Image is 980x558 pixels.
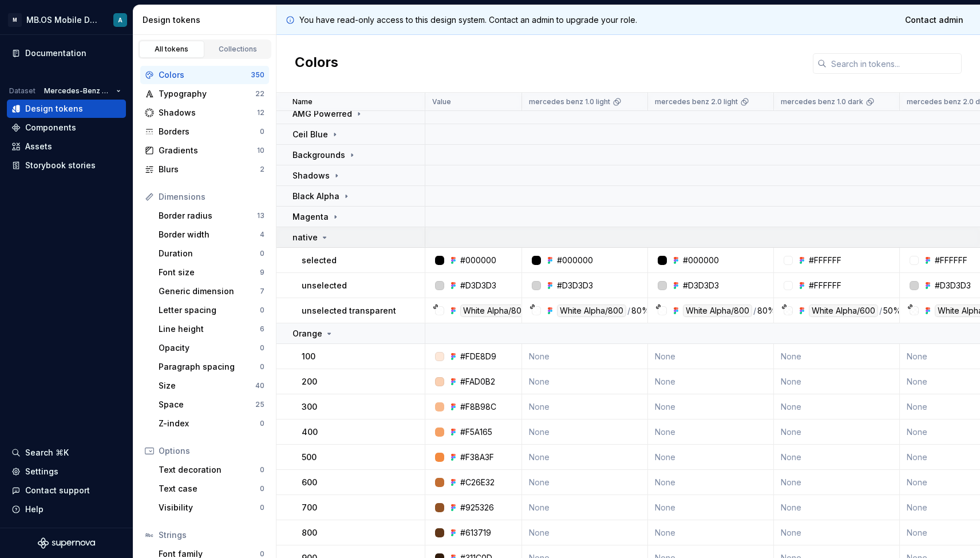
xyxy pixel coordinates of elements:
[154,263,269,282] a: Font size9
[295,53,338,74] h2: Colors
[140,122,269,141] a: Borders0
[159,304,260,316] div: Letter spacing
[9,86,35,96] div: Dataset
[143,14,271,26] div: Design tokens
[118,15,122,25] div: A
[159,286,260,297] div: Generic dimension
[781,97,863,106] p: mercedes benz 1.0 dark
[25,103,83,114] div: Design tokens
[557,280,593,291] div: #D3D3D3
[432,97,451,106] p: Value
[460,502,494,513] div: #925326
[140,85,269,103] a: Typography22
[809,304,878,317] div: White Alpha/600
[7,44,126,62] a: Documentation
[302,502,317,513] p: 700
[159,502,260,513] div: Visibility
[255,381,264,390] div: 40
[154,480,269,498] a: Text case0
[159,267,260,278] div: Font size
[25,466,58,477] div: Settings
[8,13,22,27] div: M
[757,304,776,317] div: 80%
[302,376,317,387] p: 200
[774,470,900,495] td: None
[655,97,738,106] p: mercedes benz 2.0 light
[293,149,345,161] p: Backgrounds
[159,107,257,118] div: Shadows
[159,191,264,203] div: Dimensions
[25,447,69,458] div: Search ⌘K
[159,464,260,476] div: Text decoration
[260,343,264,353] div: 0
[140,66,269,84] a: Colors350
[293,129,328,140] p: Ceil Blue
[154,498,269,517] a: Visibility0
[159,229,260,240] div: Border width
[302,280,347,291] p: unselected
[293,170,330,181] p: Shadows
[460,452,494,463] div: #F38A3F
[683,304,752,317] div: White Alpha/800
[260,465,264,474] div: 0
[159,361,260,373] div: Paragraph spacing
[260,165,264,174] div: 2
[883,304,901,317] div: 50%
[159,210,257,221] div: Border radius
[2,7,131,32] button: MMB.OS Mobile Design SystemA
[159,126,260,137] div: Borders
[7,118,126,137] a: Components
[774,394,900,420] td: None
[898,10,971,30] a: Contact admin
[154,225,269,244] a: Border width4
[159,164,260,175] div: Blurs
[140,141,269,160] a: Gradients10
[159,323,260,335] div: Line height
[38,537,95,549] a: Supernova Logo
[260,249,264,258] div: 0
[260,268,264,277] div: 9
[25,122,76,133] div: Components
[39,83,126,99] button: Mercedes-Benz 2.0
[827,53,962,74] input: Search in tokens...
[522,495,648,520] td: None
[302,351,315,362] p: 100
[260,362,264,371] div: 0
[460,304,529,317] div: White Alpha/800
[7,481,126,500] button: Contact support
[255,400,264,409] div: 25
[210,45,267,54] div: Collections
[302,401,317,413] p: 300
[302,255,337,266] p: selected
[7,444,126,462] button: Search ⌘K
[774,369,900,394] td: None
[154,282,269,300] a: Generic dimension7
[648,520,774,545] td: None
[260,306,264,315] div: 0
[522,520,648,545] td: None
[154,414,269,433] a: Z-index0
[25,485,90,496] div: Contact support
[251,70,264,80] div: 350
[257,108,264,117] div: 12
[809,255,841,266] div: #FFFFFF
[648,470,774,495] td: None
[260,484,264,493] div: 0
[159,483,260,494] div: Text case
[44,86,112,96] span: Mercedes-Benz 2.0
[529,97,610,106] p: mercedes benz 1.0 light
[159,445,264,457] div: Options
[302,452,317,463] p: 500
[648,420,774,445] td: None
[7,462,126,481] a: Settings
[460,401,496,413] div: #F8B98C
[648,394,774,420] td: None
[774,344,900,369] td: None
[648,445,774,470] td: None
[460,477,495,488] div: #C26E32
[159,248,260,259] div: Duration
[905,14,963,26] span: Contact admin
[293,232,318,243] p: native
[302,305,396,316] p: unselected transparent
[293,211,329,223] p: Magenta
